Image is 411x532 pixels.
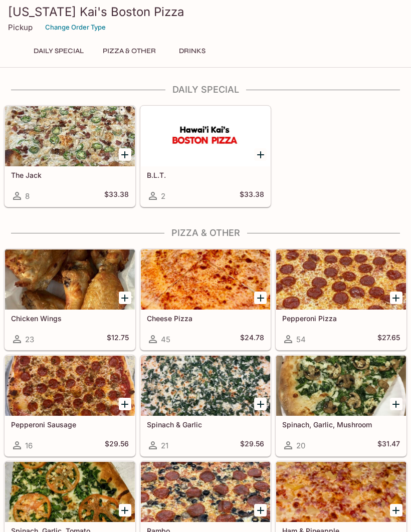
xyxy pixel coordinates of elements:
[141,356,271,416] div: Spinach & Garlic
[240,190,264,202] h5: $33.38
[254,148,267,161] button: Add B.L.T.
[5,249,135,350] a: Chicken Wings23$12.75
[105,439,129,451] h5: $29.56
[119,148,131,161] button: Add The Jack
[276,249,406,310] div: Pepperoni Pizza
[8,4,403,20] h3: [US_STATE] Kai's Boston Pizza
[25,441,33,450] span: 16
[5,462,135,522] div: Spinach, Garlic, Tomato
[119,504,131,516] button: Add Spinach, Garlic, Tomato
[5,355,135,456] a: Pepperoni Sausage16$29.56
[276,356,406,416] div: Spinach, Garlic, Mushroom
[390,504,402,516] button: Add Ham & Pineapple
[282,420,400,429] h5: Spinach, Garlic, Mushroom
[119,292,131,304] button: Add Chicken Wings
[141,462,271,522] div: Rambo
[161,191,165,201] span: 2
[5,249,135,310] div: Chicken Wings
[147,171,265,179] h5: B.L.T.
[4,227,407,238] h4: Pizza & Other
[11,420,129,429] h5: Pepperoni Sausage
[240,333,264,345] h5: $24.78
[390,292,402,304] button: Add Pepperoni Pizza
[254,504,267,516] button: Add Rambo
[161,441,168,450] span: 21
[296,335,306,344] span: 54
[25,191,30,201] span: 8
[5,106,135,207] a: The Jack8$33.38
[276,355,406,456] a: Spinach, Garlic, Mushroom20$31.47
[140,106,271,207] a: B.L.T.2$33.38
[107,333,129,345] h5: $12.75
[254,398,267,410] button: Add Spinach & Garlic
[140,249,271,350] a: Cheese Pizza45$24.78
[5,356,135,416] div: Pepperoni Sausage
[240,439,264,451] h5: $29.56
[377,439,400,451] h5: $31.47
[390,398,402,410] button: Add Spinach, Garlic, Mushroom
[140,355,271,456] a: Spinach & Garlic21$29.56
[25,335,34,344] span: 23
[11,314,129,323] h5: Chicken Wings
[28,44,89,58] button: Daily Special
[276,249,406,350] a: Pepperoni Pizza54$27.65
[11,171,129,179] h5: The Jack
[4,84,407,95] h4: Daily Special
[282,314,400,323] h5: Pepperoni Pizza
[147,314,265,323] h5: Cheese Pizza
[104,190,129,202] h5: $33.38
[97,44,161,58] button: Pizza & Other
[296,441,305,450] span: 20
[141,106,271,166] div: B.L.T.
[254,292,267,304] button: Add Cheese Pizza
[5,106,135,166] div: The Jack
[141,249,271,310] div: Cheese Pizza
[276,462,406,522] div: Ham & Pineapple
[169,44,215,58] button: Drinks
[147,420,265,429] h5: Spinach & Garlic
[8,23,33,32] p: Pickup
[161,335,170,344] span: 45
[119,398,131,410] button: Add Pepperoni Sausage
[41,20,110,35] button: Change Order Type
[377,333,400,345] h5: $27.65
